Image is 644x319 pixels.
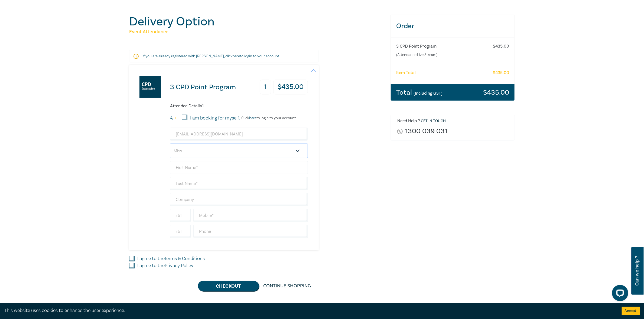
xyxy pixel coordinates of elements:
[170,193,308,206] input: Company
[142,54,305,59] p: If you are already registered with [PERSON_NAME], click to login to your account
[414,91,443,96] small: (Including GST)
[170,104,308,109] h6: Attendee Details 1
[193,209,308,222] input: Mobile*
[165,262,193,269] a: Privacy Policy
[139,76,161,98] img: 3 CPD Point Program
[170,161,308,174] input: First Name*
[397,118,510,124] h6: Need Help ? .
[233,54,240,59] a: here
[4,307,614,314] div: This website uses cookies to enhance the user experience.
[259,281,315,291] a: Continue Shopping
[493,44,509,49] h6: $ 435.00
[137,262,193,269] label: I agree to the
[391,15,515,37] h3: Order
[240,116,297,120] p: Click to login to your account.
[622,307,640,315] button: Accept cookies
[175,116,176,120] small: 1
[396,52,487,58] small: (Attendance: Live Stream )
[129,15,384,29] h1: Delivery Option
[483,89,509,96] h3: $ 435.00
[608,283,630,305] iframe: LiveChat chat widget
[170,209,191,222] input: +61
[193,225,308,238] input: Phone
[170,84,236,91] h3: 3 CPD Point Program
[396,44,487,49] h6: 3 CPD Point Program
[170,128,308,141] input: Attendee Email*
[260,80,271,95] h3: 1
[635,250,640,291] span: Can we help ?
[493,70,509,75] h6: $ 435.00
[190,115,240,122] label: I am booking for myself.
[137,255,205,262] label: I agree to the
[164,255,205,262] a: Terms & Conditions
[405,128,447,135] a: 1300 039 031
[170,225,191,238] input: +61
[273,80,308,95] h3: $ 435.00
[396,70,416,75] h6: Item Total
[249,116,256,121] a: here
[421,119,446,124] a: Get in touch
[396,89,443,96] h3: Total
[170,177,308,190] input: Last Name*
[129,29,384,35] h5: Event Attendance
[198,281,259,291] button: Checkout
